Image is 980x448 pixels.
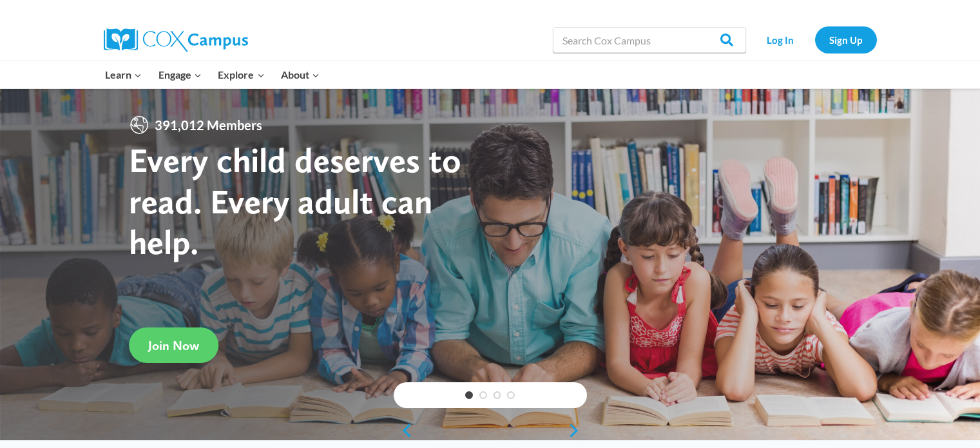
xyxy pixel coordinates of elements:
span: Engage [159,66,202,83]
a: Join Now [129,327,218,363]
input: Search Cox Campus [553,27,746,53]
a: 4 [507,391,515,399]
a: next [568,423,587,438]
a: Log In [753,26,809,53]
img: Cox Campus [104,28,248,52]
a: 3 [494,391,501,399]
a: Sign Up [815,26,877,53]
a: previous [394,423,413,438]
a: 2 [479,391,487,399]
span: Learn [105,66,142,83]
span: About [281,66,320,83]
span: Explore [218,66,264,83]
nav: Secondary Navigation [753,26,877,53]
strong: Every child deserves to read. Every adult can help. [129,139,461,262]
span: Join Now [148,338,199,353]
span: 391,012 Members [149,115,267,135]
div: content slider buttons [394,418,587,443]
nav: Primary Navigation [97,61,328,88]
a: 1 [465,391,473,399]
